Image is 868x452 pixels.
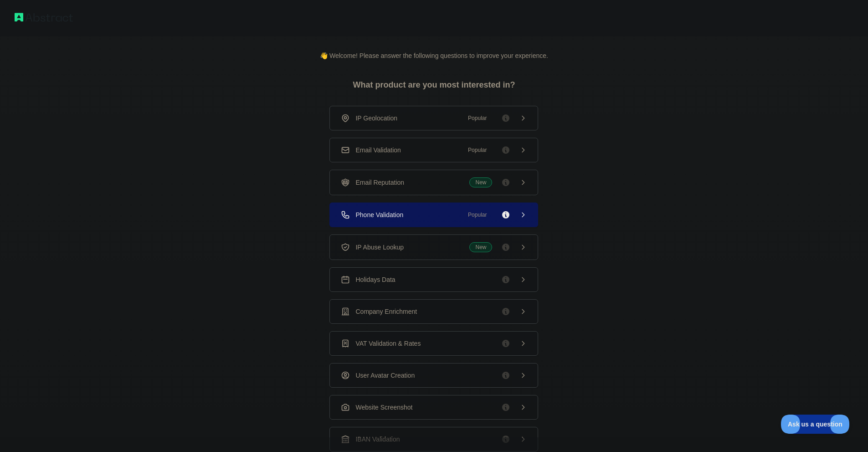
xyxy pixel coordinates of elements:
span: New [469,177,492,187]
span: Email Validation [355,145,401,155]
span: Company Enrichment [355,307,417,316]
span: VAT Validation & Rates [355,339,421,348]
iframe: Toggle Customer Support [781,415,850,434]
span: Popular [462,114,492,123]
p: 👋 Welcome! Please answer the following questions to improve your experience. [305,36,563,60]
span: Email Reputation [355,178,404,187]
span: Website Screenshot [355,403,412,412]
span: Phone Validation [355,210,403,219]
span: IP Abuse Lookup [355,243,404,252]
span: IP Geolocation [355,114,397,123]
span: Holidays Data [355,275,395,284]
span: Popular [462,210,492,219]
span: User Avatar Creation [355,371,415,380]
span: IBAN Validation [355,435,400,444]
img: Abstract logo [15,11,73,24]
h3: What product are you most interested in? [338,60,529,106]
span: New [469,242,492,252]
span: Popular [462,145,492,155]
